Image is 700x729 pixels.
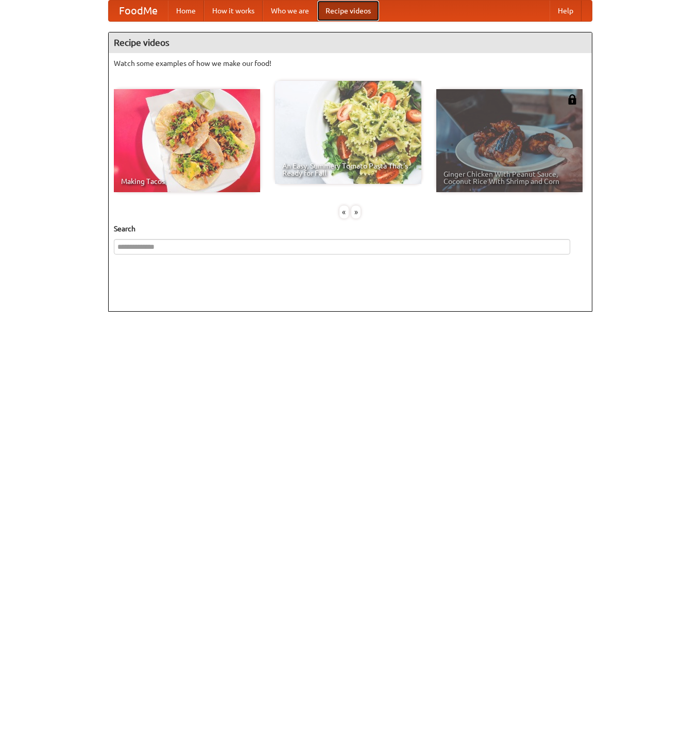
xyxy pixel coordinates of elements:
a: Making Tacos [114,89,260,192]
a: An Easy, Summery Tomato Pasta That's Ready for Fall [275,81,421,184]
h5: Search [114,224,587,234]
a: Recipe videos [317,1,379,21]
a: Help [550,1,582,21]
a: FoodMe [109,1,168,21]
h4: Recipe videos [109,32,592,53]
span: Making Tacos [121,178,253,185]
p: Watch some examples of how we make our food! [114,58,587,69]
span: An Easy, Summery Tomato Pasta That's Ready for Fall [282,162,414,177]
a: Home [168,1,204,21]
img: 483408.png [567,94,577,105]
a: How it works [204,1,263,21]
div: » [351,206,361,218]
div: « [339,206,349,218]
a: Who we are [263,1,317,21]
